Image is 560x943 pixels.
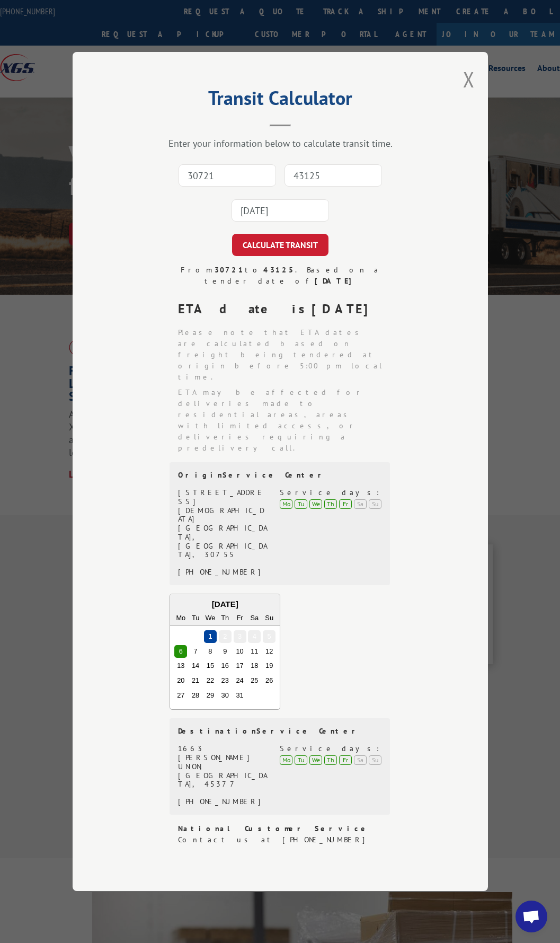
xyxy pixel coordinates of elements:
[312,301,377,317] strong: [DATE]
[263,674,275,687] div: Choose Sunday, October 26th, 2025
[178,744,268,762] div: 1663 [PERSON_NAME]
[280,488,381,497] div: Service days:
[189,674,202,687] div: Choose Tuesday, October 21st, 2025
[174,689,187,702] div: Choose Monday, October 27th, 2025
[295,499,307,509] div: Tu
[178,471,381,480] div: Origin Service Center
[178,299,391,319] div: ETA date is
[369,499,381,509] div: Su
[233,674,246,687] div: Choose Friday, October 24th, 2025
[263,659,275,672] div: Choose Sunday, October 19th, 2025
[174,659,187,672] div: Choose Monday, October 13th, 2025
[233,659,246,672] div: Choose Friday, October 17th, 2025
[515,901,547,932] div: Open chat
[178,824,369,833] strong: National Customer Service
[178,762,268,789] div: UNION, [GEOGRAPHIC_DATA], 45377
[178,327,391,383] li: Please note that ETA dates are calculated based on freight being tendered at origin before 5:00 p...
[218,674,231,687] div: Choose Thursday, October 23rd, 2025
[354,499,367,509] div: Sa
[314,276,356,286] strong: [DATE]
[232,234,328,256] button: CALCULATE TRANSIT
[126,137,435,149] div: Enter your information below to calculate transit time.
[218,645,231,658] div: Choose Thursday, October 9th, 2025
[170,598,280,611] div: [DATE]
[339,755,352,765] div: Fr
[233,645,246,658] div: Choose Friday, October 10th, 2025
[174,674,187,687] div: Choose Monday, October 20th, 2025
[203,645,216,658] div: Choose Wednesday, October 8th, 2025
[263,645,275,658] div: Choose Sunday, October 12th, 2025
[178,524,268,559] div: [GEOGRAPHIC_DATA], [GEOGRAPHIC_DATA], 30755
[285,164,382,187] input: Dest. Zip
[248,630,261,643] div: Choose Saturday, October 4th, 2025
[263,612,275,624] div: Su
[263,265,295,275] strong: 43125
[309,755,322,765] div: We
[233,612,246,624] div: Fr
[178,797,268,806] div: [PHONE_NUMBER]
[248,659,261,672] div: Choose Saturday, October 18th, 2025
[203,689,216,702] div: Choose Wednesday, October 29th, 2025
[174,612,187,624] div: Mo
[189,645,202,658] div: Choose Tuesday, October 7th, 2025
[280,744,381,753] div: Service days:
[354,755,367,765] div: Sa
[170,265,391,287] div: From to . Based on a tender date of
[233,689,246,702] div: Choose Friday, October 31st, 2025
[189,612,202,624] div: Tu
[309,499,322,509] div: We
[324,755,337,765] div: Th
[215,265,245,275] strong: 30721
[189,689,202,702] div: Choose Tuesday, October 28th, 2025
[295,755,307,765] div: Tu
[178,488,268,524] div: [STREET_ADDRESS][DEMOGRAPHIC_DATA]
[232,199,329,222] input: Tender Date
[218,659,231,672] div: Choose Thursday, October 16th, 2025
[173,629,277,703] div: month 2025-10
[263,630,275,643] div: Choose Sunday, October 5th, 2025
[369,755,381,765] div: Su
[178,727,381,736] div: Destination Service Center
[218,630,231,643] div: Choose Thursday, October 2nd, 2025
[179,164,276,187] input: Origin Zip
[203,674,216,687] div: Choose Wednesday, October 22nd, 2025
[218,689,231,702] div: Choose Thursday, October 30th, 2025
[248,645,261,658] div: Choose Saturday, October 11th, 2025
[280,499,292,509] div: Mo
[189,659,202,672] div: Choose Tuesday, October 14th, 2025
[178,834,391,845] div: Contact us at [PHONE_NUMBER]
[324,499,337,509] div: Th
[126,91,435,111] h2: Transit Calculator
[248,612,261,624] div: Sa
[463,65,475,93] button: Close modal
[203,630,216,643] div: Choose Wednesday, October 1st, 2025
[178,387,391,454] li: ETA may be affected for deliveries made to residential areas, areas with limited access, or deliv...
[203,659,216,672] div: Choose Wednesday, October 15th, 2025
[280,755,292,765] div: Mo
[218,612,231,624] div: Th
[174,645,187,658] div: Choose Monday, October 6th, 2025
[339,499,352,509] div: Fr
[248,674,261,687] div: Choose Saturday, October 25th, 2025
[203,612,216,624] div: We
[178,568,268,577] div: [PHONE_NUMBER]
[233,630,246,643] div: Choose Friday, October 3rd, 2025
